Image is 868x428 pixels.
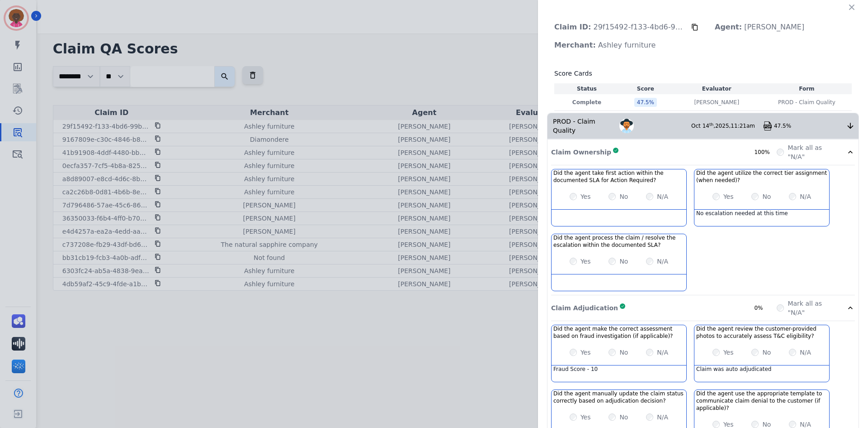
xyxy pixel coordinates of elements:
[763,121,772,130] img: qa-pdf.svg
[709,122,713,127] sup: th
[551,303,618,313] p: Claim Adjudication
[553,390,684,404] h3: Did the agent manually update the claim status correctly based on adjudication decision?
[694,99,739,106] p: [PERSON_NAME]
[691,122,763,130] div: Oct 14 , 2025 ,
[657,348,668,357] label: N/A
[774,122,846,130] div: 47.5%
[554,83,619,94] th: Status
[657,257,668,266] label: N/A
[554,23,591,31] strong: Claim ID:
[580,413,591,422] label: Yes
[778,99,835,106] span: PROD - Claim Quality
[696,169,827,184] h3: Did the agent utilize the correct tier assignment (when needed)?
[762,348,771,357] label: No
[619,413,628,422] label: No
[580,257,591,266] label: Yes
[696,390,827,412] h3: Did the agent use the appropriate template to communicate claim denial to the customer (if applic...
[762,83,852,94] th: Form
[580,348,591,357] label: Yes
[619,348,628,357] label: No
[547,113,619,139] div: PROD - Claim Quality
[619,83,672,94] th: Score
[800,192,811,201] label: N/A
[715,23,742,31] strong: Agent:
[754,304,777,312] div: 0%
[800,348,811,357] label: N/A
[554,41,596,49] strong: Merchant:
[657,413,668,422] label: N/A
[762,192,771,201] label: No
[553,169,684,184] h3: Did the agent take first action within the documented SLA for Action Required?
[694,210,829,226] div: No escalation needed at this time
[551,148,611,157] p: Claim Ownership
[619,192,628,201] label: No
[723,192,734,201] label: Yes
[619,119,634,133] img: Avatar
[723,348,734,357] label: Yes
[788,143,835,161] label: Mark all as "N/A"
[547,36,663,54] p: Ashley furniture
[580,192,591,201] label: Yes
[708,18,811,36] p: [PERSON_NAME]
[731,123,755,129] span: 11:21am
[672,83,762,94] th: Evaluator
[619,257,628,266] label: No
[694,365,829,382] div: Claim was auto adjudicated
[657,192,668,201] label: N/A
[696,325,827,340] h3: Did the agent review the customer-provided photos to accurately assess T&C eligibility?
[788,299,835,317] label: Mark all as "N/A"
[547,18,691,36] p: 29f15492-f133-4bd6-99b3-001deee8ac20
[556,99,618,106] p: Complete
[552,365,686,382] div: Fraud Score - 10
[634,98,657,107] div: 47.5 %
[754,149,777,156] div: 100%
[553,325,684,340] h3: Did the agent make the correct assessment based on fraud investigation (if applicable)?
[554,69,852,78] h3: Score Cards
[553,234,684,249] h3: Did the agent process the claim / resolve the escalation within the documented SLA?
